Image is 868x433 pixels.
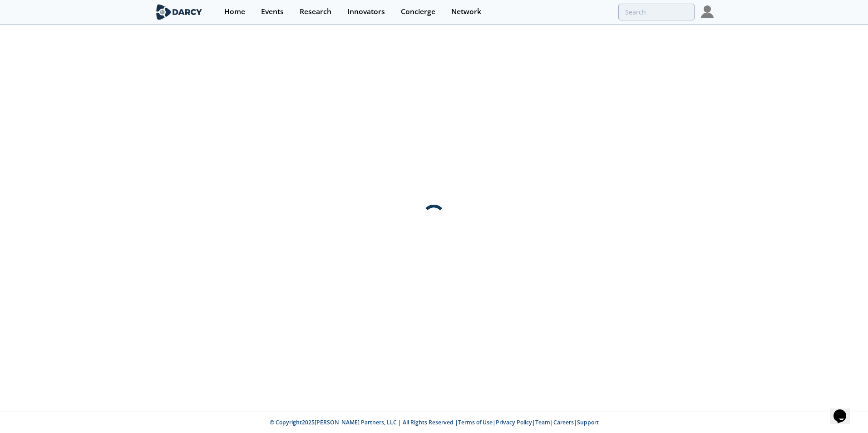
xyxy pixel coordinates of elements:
a: Careers [553,418,574,426]
a: Terms of Use [458,418,493,426]
img: logo-wide.svg [154,4,204,20]
input: Advanced Search [618,4,695,20]
a: Team [535,418,550,426]
a: Privacy Policy [496,418,532,426]
div: Research [300,8,331,15]
div: Home [224,8,245,15]
p: © Copyright 2025 [PERSON_NAME] Partners, LLC | All Rights Reserved | | | | | [98,418,770,427]
div: Innovators [347,8,385,15]
div: Concierge [401,8,435,15]
a: Support [577,418,599,426]
iframe: chat widget [830,397,859,424]
div: Events [261,8,284,15]
div: Network [451,8,481,15]
img: Profile [701,5,714,18]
